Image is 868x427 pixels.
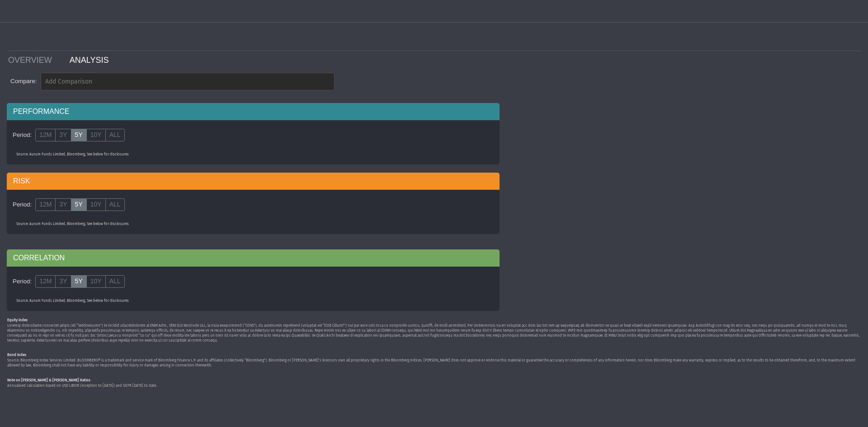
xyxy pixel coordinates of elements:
[105,275,125,288] label: ALL
[7,249,500,267] div: CORRELATION
[9,274,35,289] div: Period:
[105,198,125,211] label: ALL
[35,275,56,288] label: 12M
[86,198,106,211] label: 10Y
[35,129,56,141] label: 12M
[7,378,90,382] strong: Note on [PERSON_NAME] & [PERSON_NAME] Ratios
[71,198,87,211] label: 5Y
[7,384,861,389] p: Annualised calculation based on USD LIBOR (inception to [DATE]) and SOFR [DATE] to date.
[9,197,35,212] div: Period:
[63,51,120,69] a: ANALYSIS
[7,324,861,343] p: Loremip dolorsitame consectet adipis (eli “Seddoeiusmo”) te incidid utla/etdolorem al ENIM Adm., ...
[86,275,106,288] label: 10Y
[7,173,500,190] div: RISK
[55,198,71,211] label: 3Y
[16,299,490,304] p: Source: Aurum Funds Limited, Bloomberg, See below for disclosures
[9,127,35,143] div: Period:
[7,103,500,120] div: PERFORMANCE
[105,129,125,141] label: ALL
[16,222,490,227] p: Source: Aurum Funds Limited, Bloomberg, See below for disclosures
[7,358,861,368] p: Source: Bloomberg Index Services Limited. BLOOMBERG® is a trademark and service mark of Bloomberg...
[35,198,56,211] label: 12M
[1,51,63,69] a: OVERVIEW
[55,275,71,288] label: 3Y
[86,129,106,141] label: 10Y
[55,129,71,141] label: 3Y
[7,353,26,357] strong: Bond Index
[7,318,28,322] strong: Equity index
[16,152,490,157] p: Source: Aurum Funds Limited, Bloomberg, See below for disclosures
[71,275,87,288] label: 5Y
[71,129,87,141] label: 5Y
[7,77,41,85] div: Compare:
